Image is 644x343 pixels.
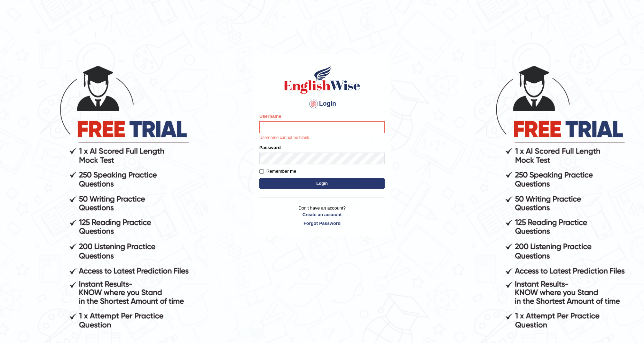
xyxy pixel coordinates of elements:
label: Remember me [259,168,296,175]
label: Username [259,113,281,120]
button: Login [259,178,385,189]
img: Logo of English Wise sign in for intelligent practice with AI [282,64,362,95]
a: Forgot Password [259,220,385,227]
label: Password [259,144,281,151]
p: Username cannot be blank. [259,135,385,141]
input: Remember me [259,169,264,174]
a: Create an account [259,211,385,218]
p: Don't have an account? [259,205,385,226]
h4: Login [259,98,385,109]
